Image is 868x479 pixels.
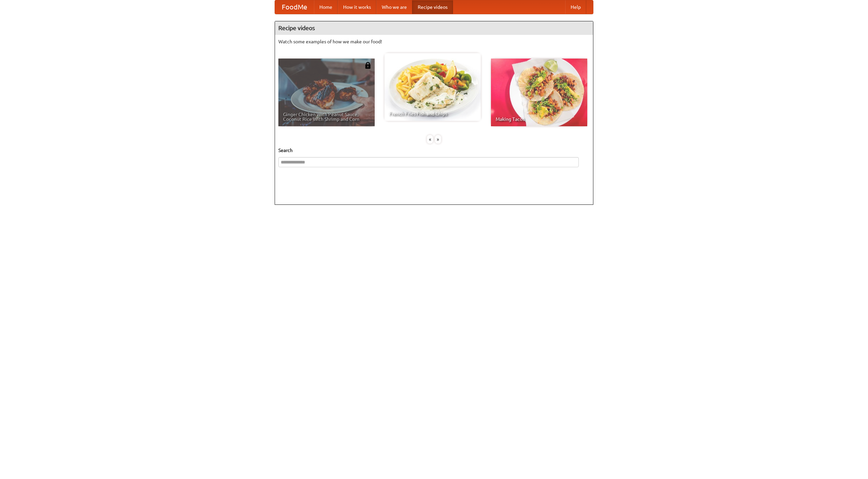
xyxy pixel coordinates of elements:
span: French Fries Fish and Chips [389,111,476,116]
a: Who we are [376,0,412,14]
span: Making Tacos [496,117,583,122]
h4: Recipe videos [275,21,593,35]
a: How it works [338,0,376,14]
a: French Fries Fish and Chips [384,53,481,121]
img: 483408.png [364,62,371,69]
a: Making Tacos [491,59,587,126]
a: Recipe videos [412,0,453,14]
div: » [435,135,441,144]
p: Watch some examples of how we make our food! [278,38,590,45]
div: « [427,135,433,144]
a: Home [314,0,338,14]
a: Help [565,0,586,14]
h5: Search [278,147,590,154]
a: FoodMe [275,0,314,14]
